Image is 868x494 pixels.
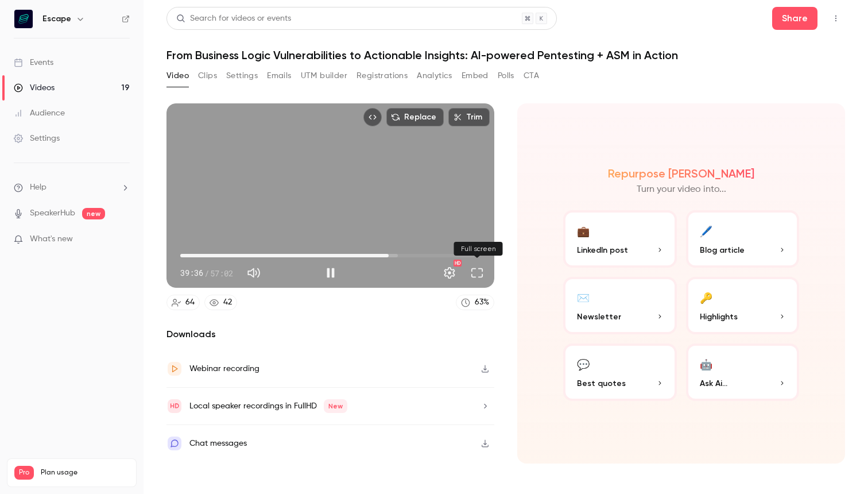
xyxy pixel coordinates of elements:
img: Escape [14,10,33,28]
a: 64 [166,295,200,310]
p: Turn your video into... [637,183,726,196]
button: Settings [438,261,461,284]
span: Plan usage [41,468,129,477]
button: UTM builder [301,67,347,85]
button: Mute [242,261,265,284]
div: Local speaker recordings in FullHD [189,399,347,413]
span: Best quotes [577,377,626,389]
button: 💬Best quotes [563,344,677,401]
button: 💼LinkedIn post [563,210,677,268]
div: Events [14,57,53,68]
span: / [204,267,209,279]
a: SpeakerHub [30,207,75,219]
div: 🖊️ [700,222,712,240]
span: Newsletter [577,311,621,323]
h6: Escape [42,13,71,25]
div: 💬 [577,355,590,373]
li: help-dropdown-opener [14,182,130,194]
button: Top Bar Actions [827,9,845,28]
span: New [324,399,347,413]
button: Clips [198,67,217,85]
div: 63 % [475,296,489,308]
button: Pause [319,261,342,284]
div: Audience [14,107,65,119]
h1: From Business Logic Vulnerabilities to Actionable Insights: AI-powered Pentesting + ASM in Action [166,48,845,62]
h2: Repurpose [PERSON_NAME] [608,167,754,180]
div: 🤖 [700,355,712,373]
span: Blog article [700,244,745,256]
div: Chat messages [189,437,247,450]
div: 64 [185,296,195,308]
div: Videos [14,82,55,94]
button: Emails [267,67,291,85]
button: Settings [226,67,258,85]
a: 42 [204,295,237,310]
button: 🔑Highlights [686,277,800,334]
button: Replace [386,108,444,126]
a: 63% [456,295,494,310]
span: new [82,208,105,219]
div: Settings [14,133,60,144]
div: 🔑 [700,288,712,306]
div: 42 [223,296,232,308]
span: Ask Ai... [700,377,727,389]
h2: Downloads [166,327,494,341]
button: Full screen [466,261,489,284]
div: ✉️ [577,288,590,306]
span: What's new [30,233,73,245]
div: 39:36 [180,267,233,279]
span: LinkedIn post [577,244,628,256]
button: Video [166,67,189,85]
button: Registrations [356,67,408,85]
button: Polls [498,67,514,85]
span: Highlights [700,311,738,323]
button: Trim [448,108,490,126]
div: HD [454,260,462,267]
span: Help [30,182,46,194]
div: Webinar recording [189,362,259,376]
button: 🤖Ask Ai... [686,344,800,401]
button: Analytics [417,67,452,85]
button: ✉️Newsletter [563,277,677,334]
span: 57:02 [210,267,233,279]
button: 🖊️Blog article [686,210,800,268]
div: Search for videos or events [176,13,291,25]
button: Embed [462,67,489,85]
button: Embed video [363,108,382,126]
div: Full screen [454,242,503,256]
div: 💼 [577,222,590,240]
span: 39:36 [180,267,203,279]
span: Pro [14,466,34,480]
iframe: Noticeable Trigger [116,234,130,245]
button: CTA [524,67,539,85]
button: Share [772,7,817,30]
